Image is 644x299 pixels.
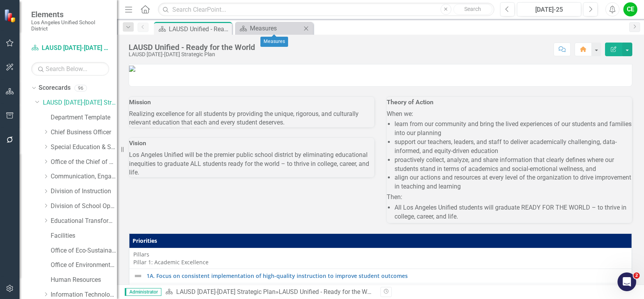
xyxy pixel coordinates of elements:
[74,85,87,91] div: 96
[129,99,374,106] h3: Mission
[395,203,632,221] li: All Los Angeles Unified students will graduate READY FOR THE WORLD – to thrive in college, career...
[129,248,632,269] td: Double-Click to Edit
[129,269,632,283] td: Double-Click to Edit Right Click for Context Menu
[51,217,117,226] a: Educational Transformation Office
[633,272,640,279] span: 2
[129,283,632,297] td: Double-Click to Edit Right Click for Context Menu
[395,173,632,191] li: align our actions and resources at every level of the organization to drive improvement in teachi...
[387,110,632,221] div: Then:
[31,44,109,53] a: LAUSD [DATE]-[DATE] Strategic Plan
[31,10,109,19] span: Elements
[517,2,581,16] button: [DATE]-25
[4,9,18,23] img: ClearPoint Strategy
[129,151,374,178] div: Los Angeles Unified will be the premier public school district by eliminating educational inequit...
[133,251,628,258] div: Pillars
[125,288,161,296] span: Administrator
[133,258,628,266] span: Pillar 1: Academic Excellence
[51,231,117,240] a: Facilities
[617,272,636,291] iframe: Intercom live chat
[31,62,109,76] input: Search Below...
[51,246,117,255] a: Office of Eco-Sustainability
[395,156,632,174] li: proactively collect, analyze, and share information that clearly defines where our students stand...
[51,276,117,285] a: Human Resources
[395,138,632,156] li: support our teachers, leaders, and staff to deliver academically challenging, data-informed, and ...
[387,110,413,117] span: When we:
[453,4,492,15] button: Search
[129,110,374,128] div: Realizing excellence for all students by providing the unique, rigorous, and culturally relevant ...
[51,202,117,211] a: Division of School Operations
[129,140,374,147] h3: Vision
[250,23,301,33] div: Measures
[51,172,117,181] a: Communication, Engagement & Collaboration
[165,288,375,297] div: »
[520,5,579,14] div: [DATE]-25
[129,52,255,57] div: LAUSD [DATE]-[DATE] Strategic Plan
[129,43,255,52] div: LAUSD Unified - Ready for the World
[169,24,230,34] div: LAUSD Unified - Ready for the World
[133,271,143,281] img: Not Defined
[623,2,637,16] button: CE
[158,3,494,16] input: Search ClearPoint...
[51,187,117,196] a: Division of Instruction
[237,23,301,33] a: Measures
[129,66,135,72] img: LAUSD_combo_seal_wordmark%20v2.png
[51,261,117,270] a: Office of Environmental Health and Safety
[51,128,117,137] a: Chief Business Officer
[43,98,117,107] a: LAUSD [DATE]-[DATE] Strategic Plan
[39,84,71,93] a: Scorecards
[464,6,481,12] span: Search
[279,288,378,295] div: LAUSD Unified - Ready for the World
[147,273,628,279] a: 1A. Focus on consistent implementation of high-quality instruction to improve student outcomes
[51,113,117,122] a: Department Template
[395,120,632,138] li: learn from our community and bring the lived experiences of our students and families into our pl...
[31,19,109,32] small: Los Angeles Unified School District
[51,143,117,152] a: Special Education & Specialized Programs
[51,158,117,167] a: Office of the Chief of Staff
[176,288,276,295] a: LAUSD [DATE]-[DATE] Strategic Plan
[387,99,632,106] h3: Theory of Action
[260,37,288,47] div: Measures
